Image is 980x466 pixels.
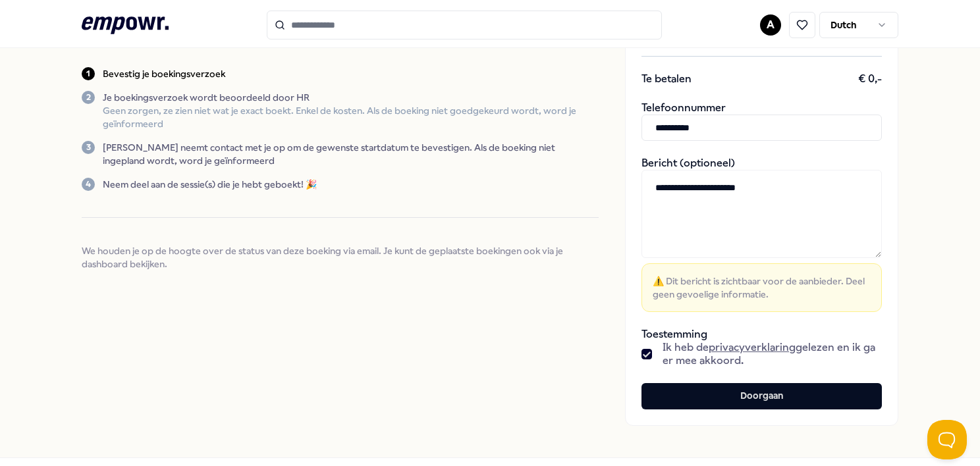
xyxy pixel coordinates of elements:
div: 4 [82,178,95,191]
span: ⚠️ Dit bericht is zichtbaar voor de aanbieder. Deel geen gevoelige informatie. [653,274,871,301]
p: Bevestig je boekingsverzoek [103,67,225,80]
div: Toestemming [641,328,882,367]
p: Neem deel aan de sessie(s) die je hebt geboekt! 🎉 [103,178,317,191]
input: Search for products, categories or subcategories [267,11,662,39]
p: [PERSON_NAME] neemt contact met je op om de gewenste startdatum te bevestigen. Als de boeking nie... [103,141,599,167]
iframe: Help Scout Beacon - Open [927,420,967,459]
div: Bericht (optioneel) [641,157,882,312]
div: 1 [82,67,95,80]
button: Doorgaan [641,383,882,409]
a: privacyverklaring [709,341,796,353]
span: Te betalen [641,72,692,86]
div: Telefoonnummer [641,101,882,141]
p: Geen zorgen, ze zien niet wat je exact boekt. Enkel de kosten. Als de boeking niet goedgekeurd wo... [103,104,599,130]
p: Je boekingsverzoek wordt beoordeeld door HR [103,91,599,104]
div: 3 [82,141,95,154]
div: 2 [82,91,95,104]
span: € 0,- [858,72,882,86]
button: A [760,14,781,36]
span: We houden je op de hoogte over de status van deze boeking via email. Je kunt de geplaatste boekin... [82,244,599,271]
span: Ik heb de gelezen en ik ga er mee akkoord. [663,341,882,367]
